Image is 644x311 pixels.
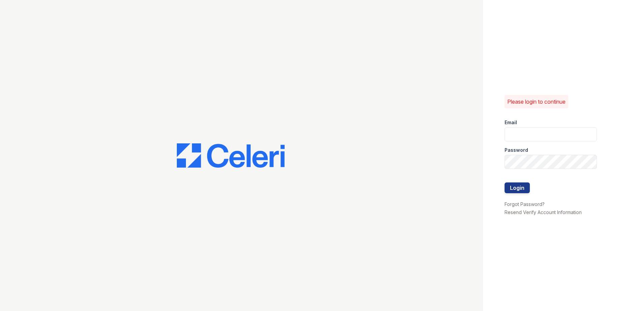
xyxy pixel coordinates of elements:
label: Email [505,119,517,126]
button: Login [505,182,530,193]
a: Forgot Password? [505,201,545,207]
img: CE_Logo_Blue-a8612792a0a2168367f1c8372b55b34899dd931a85d93a1a3d3e32e68fde9ad4.png [177,143,285,168]
label: Password [505,147,528,153]
p: Please login to continue [507,98,566,106]
a: Resend Verify Account Information [505,209,582,215]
